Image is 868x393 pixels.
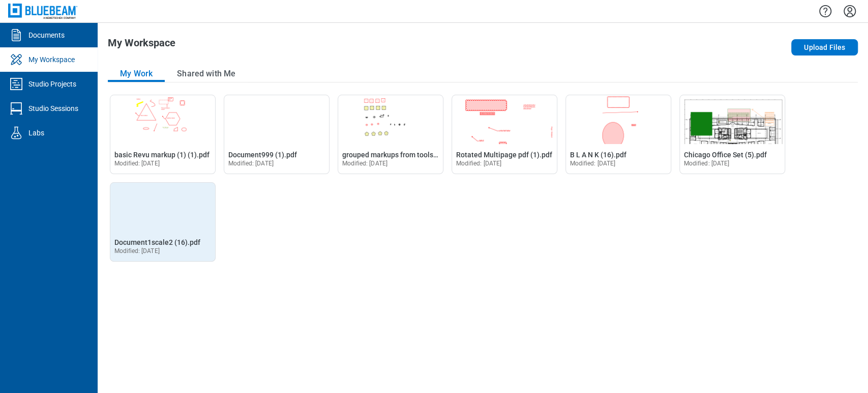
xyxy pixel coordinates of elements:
[452,95,557,144] img: Rotated Multipage pdf (1).pdf
[228,151,297,159] span: Document999 (1).pdf
[28,103,78,114] div: Studio Sessions
[565,95,671,174] div: Open B L A N K (16).pdf in Editor
[224,95,329,144] img: Document999 (1).pdf
[566,95,671,144] img: B L A N K (16).pdf
[8,4,77,18] img: Bluebeam, Inc.
[228,160,274,167] span: Modified: [DATE]
[108,37,175,53] h1: My Workspace
[342,151,456,159] span: grouped markups from toolsets.pdf
[680,95,785,144] img: Chicago Office Set (5).pdf
[8,27,24,43] svg: Documents
[8,51,24,68] svg: My Workspace
[114,151,209,159] span: basic Revu markup (1) (1).pdf
[684,151,767,159] span: Chicago Office Set (5).pdf
[570,151,626,159] span: B L A N K (16).pdf
[165,66,248,82] button: Shared with Me
[842,3,858,20] button: Settings
[114,238,200,246] span: Document1scale2 (16).pdf
[110,95,215,144] img: basic Revu markup (1) (1).pdf
[570,160,615,167] span: Modified: [DATE]
[28,79,76,89] div: Studio Projects
[8,100,24,117] svg: Studio Sessions
[114,160,160,167] span: Modified: [DATE]
[28,128,44,138] div: Labs
[684,160,729,167] span: Modified: [DATE]
[114,247,160,255] span: Modified: [DATE]
[28,30,65,40] div: Documents
[224,95,330,174] div: Open Document999 (1).pdf in Editor
[110,183,215,232] img: Document1scale2 (16).pdf
[8,125,24,141] svg: Labs
[338,95,443,174] div: Open grouped markups from toolsets.pdf in Editor
[338,95,443,144] img: grouped markups from toolsets.pdf
[452,95,557,174] div: Open Rotated Multipage pdf (1).pdf in Editor
[108,66,165,82] button: My Work
[791,39,858,55] button: Upload Files
[342,160,387,167] span: Modified: [DATE]
[28,54,75,65] div: My Workspace
[679,95,785,174] div: Open Chicago Office Set (5).pdf in Editor
[456,151,552,159] span: Rotated Multipage pdf (1).pdf
[456,160,501,167] span: Modified: [DATE]
[8,76,24,92] svg: Studio Projects
[110,95,216,174] div: Open basic Revu markup (1) (1).pdf in Editor
[110,182,216,262] div: Open Document1scale2 (16).pdf in Editor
